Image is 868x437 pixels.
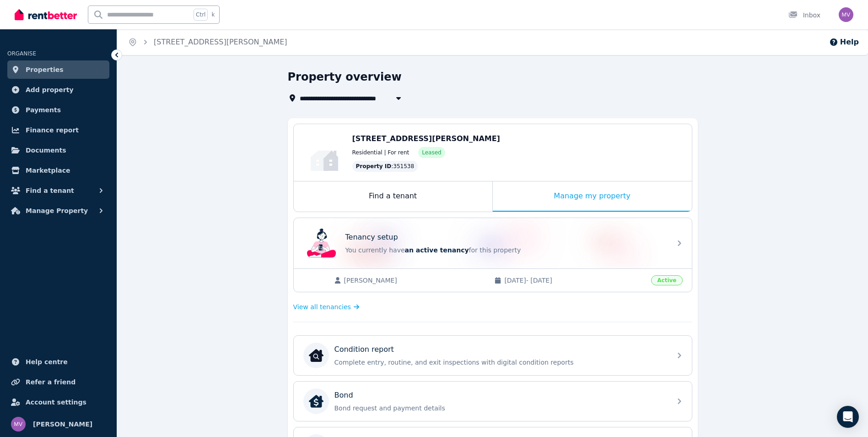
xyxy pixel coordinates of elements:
span: Leased [422,149,441,156]
span: Add property [26,84,74,95]
span: Properties [26,64,64,75]
span: Manage Property [26,205,88,216]
button: Help [829,37,859,48]
div: Inbox [788,11,820,20]
span: ORGANISE [7,50,36,57]
button: Manage Property [7,202,109,220]
a: Condition reportCondition reportComplete entry, routine, and exit inspections with digital condit... [294,336,692,375]
img: Tenancy setup [307,229,336,258]
a: Documents [7,141,109,159]
span: [PERSON_NAME] [33,419,92,430]
div: : 351538 [352,161,418,172]
a: Help centre [7,353,109,371]
span: Refer a friend [26,377,75,388]
span: k [211,11,215,18]
p: Condition report [334,344,394,355]
span: Find a tenant [26,185,74,196]
span: Ctrl [194,9,208,21]
a: View all tenancies [293,302,360,311]
button: Find a tenant [7,181,109,200]
a: Payments [7,101,109,119]
span: Documents [26,145,66,156]
a: [STREET_ADDRESS][PERSON_NAME] [154,38,287,46]
p: Complete entry, routine, and exit inspections with digital condition reports [334,358,666,367]
div: Open Intercom Messenger [837,406,859,428]
span: Residential | For rent [352,149,410,156]
a: Account settings [7,393,109,411]
a: Add property [7,81,109,99]
a: BondBondBond request and payment details [294,382,692,421]
img: Marisa Vecchio [839,7,853,22]
p: Tenancy setup [345,232,398,243]
span: Help centre [26,356,68,367]
img: RentBetter [15,8,77,22]
nav: Breadcrumb [117,29,298,55]
a: Refer a friend [7,373,109,391]
a: Marketplace [7,161,109,180]
p: Bond [334,390,353,401]
span: [STREET_ADDRESS][PERSON_NAME] [352,134,500,143]
img: Marisa Vecchio [11,417,26,432]
span: Finance report [26,125,79,136]
img: Condition report [309,348,323,363]
span: Payments [26,104,61,115]
a: Finance report [7,121,109,139]
p: Bond request and payment details [334,404,666,413]
a: Properties [7,60,109,79]
span: Account settings [26,397,86,408]
h1: Property overview [288,70,402,84]
span: an active tenancy [405,246,469,254]
a: Tenancy setupTenancy setupYou currently havean active tenancyfor this property [294,218,692,268]
span: Marketplace [26,165,70,176]
span: Property ID [356,163,392,170]
p: You currently have for this property [345,246,666,255]
span: View all tenancies [293,302,351,311]
span: [DATE] - [DATE] [504,276,646,285]
div: Manage my property [493,181,692,212]
div: Find a tenant [294,181,492,212]
img: Bond [309,394,323,409]
span: Active [651,275,682,285]
span: [PERSON_NAME] [344,276,485,285]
